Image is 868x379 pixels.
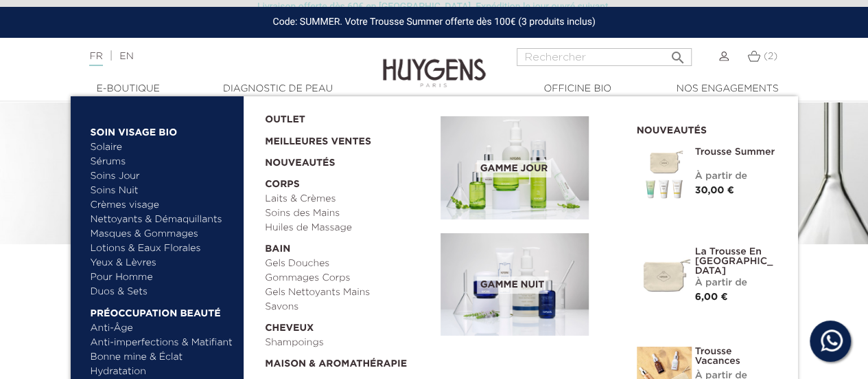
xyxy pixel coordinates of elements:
[265,314,431,336] a: Cheveux
[695,169,777,184] div: À partir de
[91,270,234,285] a: Pour Homme
[119,52,133,61] a: EN
[695,147,777,157] a: Trousse Summer
[91,256,234,270] a: Yeux & Lèvres
[265,171,431,192] a: Corps
[265,285,431,300] a: Gels Nettoyants Mains
[695,276,777,290] div: À partir de
[509,82,646,96] a: Officine Bio
[441,233,616,336] a: Gamme nuit
[477,160,551,177] span: Gamme jour
[637,147,692,202] img: Trousse Summer
[265,127,419,149] a: Meilleures Ventes
[91,140,234,155] a: Solaire
[91,365,234,379] a: Hydratation
[637,120,777,137] h2: Nouveautés
[91,285,234,299] a: Duos & Sets
[695,186,734,195] span: 30,00 €
[209,82,347,96] a: Diagnostic de peau
[91,299,234,321] a: Préoccupation beauté
[91,321,234,336] a: Anti-Âge
[666,44,690,63] button: 
[637,247,692,302] img: La Trousse en Coton
[747,51,777,62] a: (2)
[91,350,234,365] a: Bonne mine & Éclat
[265,192,431,206] a: Laits & Crèmes
[265,300,431,314] a: Savons
[265,257,431,271] a: Gels Douches
[695,247,777,276] a: La Trousse en [GEOGRAPHIC_DATA]
[695,347,777,366] a: Trousse Vacances
[60,82,197,96] a: E-Boutique
[91,118,234,140] a: Soin Visage Bio
[91,336,234,350] a: Anti-imperfections & Matifiant
[265,271,431,285] a: Gommages Corps
[441,116,616,219] a: Gamme jour
[91,169,234,184] a: Soins Jour
[477,277,548,294] span: Gamme nuit
[89,52,102,66] a: FR
[670,45,686,62] i: 
[91,184,222,198] a: Soins Nuit
[91,198,234,213] a: Crèmes visage
[265,221,431,235] a: Huiles de Massage
[659,82,796,96] a: Nos engagements
[265,336,431,350] a: Shampoings
[695,292,728,302] span: 6,00 €
[517,48,692,66] input: Rechercher
[265,350,431,371] a: Maison & Aromathérapie
[265,149,431,171] a: Nouveautés
[265,206,431,221] a: Soins des Mains
[441,233,589,336] img: routine_nuit_banner.jpg
[265,106,419,127] a: OUTLET
[441,116,589,219] img: routine_jour_banner.jpg
[91,155,234,169] a: Sérums
[383,36,486,89] img: Huygens
[91,241,234,256] a: Lotions & Eaux Florales
[265,235,431,257] a: Bain
[91,227,234,241] a: Masques & Gommages
[82,48,351,65] div: |
[764,52,777,61] span: (2)
[91,213,234,227] a: Nettoyants & Démaquillants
